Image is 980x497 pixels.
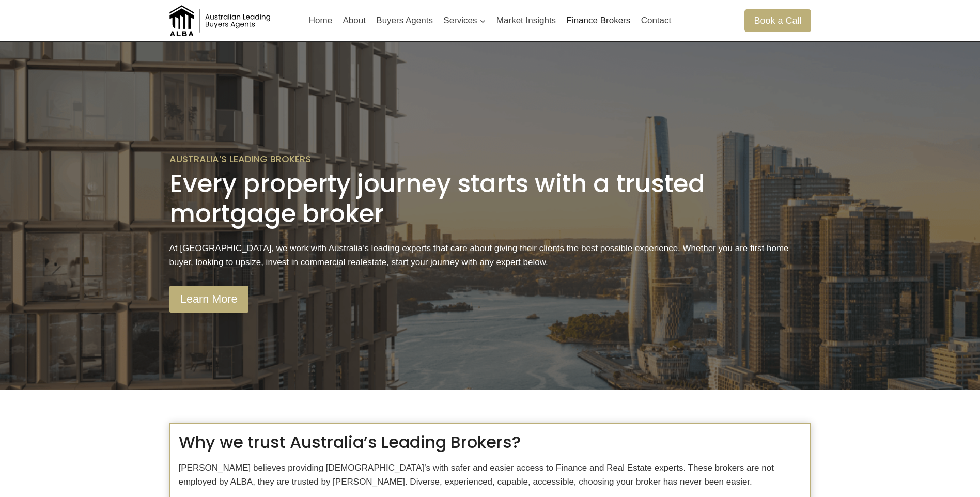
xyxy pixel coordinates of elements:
[337,8,371,33] a: About
[169,169,811,228] h1: Every property journey starts with a trusted mortgage broker
[491,8,562,33] a: Market Insights
[179,461,802,489] p: [PERSON_NAME] believes providing [DEMOGRAPHIC_DATA]’s with safer and easier access to Finance and...
[561,8,635,33] a: Finance Brokers
[169,241,811,269] p: At [GEOGRAPHIC_DATA], we work with Australia’s leading experts that care about giving their clien...
[371,8,438,33] a: Buyers Agents
[635,8,676,33] a: Contact
[169,286,249,313] a: Learn More
[169,153,811,165] h6: Australia’s Leading Brokers
[179,432,802,452] h2: Why we trust Australia’s Leading Brokers?
[169,5,273,36] img: Australian Leading Buyers Agents
[443,13,486,27] span: Services
[304,8,677,33] nav: Primary Navigation
[180,290,237,308] span: Learn More
[744,9,811,32] a: Book a Call
[304,8,338,33] a: Home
